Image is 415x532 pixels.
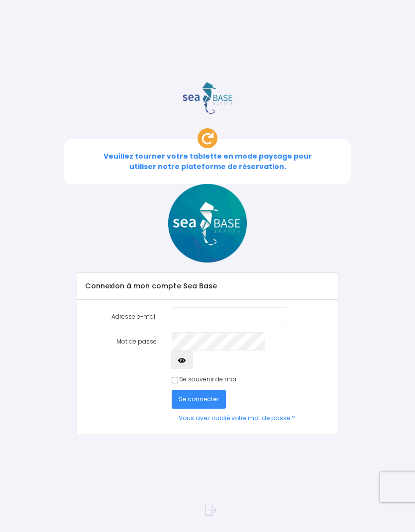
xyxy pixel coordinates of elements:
[77,273,338,300] div: Connexion à mon compte Sea Base
[172,409,303,427] a: Vous avez oublié votre mot de passe ?
[179,375,236,384] label: Se souvenir de moi
[172,390,226,408] button: Se connecter
[104,151,312,172] span: Veuillez tourner votre tablette en mode paysage pour utiliser notre plateforme de réservation.
[77,332,164,369] label: Mot de passe
[179,395,218,403] span: Se connecter
[77,307,164,326] label: Adresse e-mail
[183,82,232,114] img: logo_color1.png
